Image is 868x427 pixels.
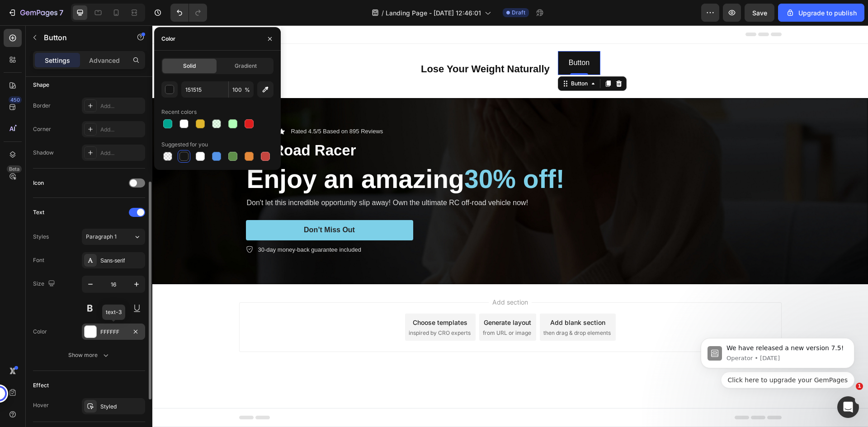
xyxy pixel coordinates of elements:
div: 450 [9,96,22,103]
button: Don’t Miss Out [94,195,261,215]
span: / [382,8,384,18]
iframe: Design area [152,25,868,427]
span: Paragraph 1 [86,233,117,241]
div: Corner [33,125,51,133]
div: Color [161,35,175,43]
p: Off-Road Racer [94,116,622,135]
button: 7 [4,4,67,22]
p: Rated 4.5/5 Based on 895 Reviews [139,103,231,110]
button: Upgrade to publish [778,4,864,22]
button: Save [745,4,774,22]
div: Add... [100,102,143,110]
span: Landing Page - [DATE] 12:46:01 [386,8,481,18]
div: Icon [33,179,44,187]
span: inspired by CRO experts [256,304,318,312]
p: Settings [45,56,70,65]
iframe: Intercom notifications message [687,308,868,403]
div: Text [33,208,44,216]
span: Gradient [235,62,257,70]
div: Add... [100,149,143,157]
button: Show more [33,347,145,363]
span: 1 [856,383,863,390]
span: Add section [336,272,379,282]
div: Size [33,278,57,290]
div: Beta [7,165,22,173]
div: Font [33,256,44,264]
p: Button [44,32,121,43]
div: FFFFFF [100,328,127,336]
span: % [245,86,250,94]
div: Upgrade to publish [786,8,857,18]
p: 7 [59,7,63,18]
span: 30% off! [312,139,412,168]
p: ⁠⁠⁠⁠⁠⁠⁠ [269,27,397,57]
span: then drag & drop elements [391,304,458,312]
div: Color [33,328,47,336]
div: Effect [33,381,49,389]
div: Sans-serif [100,257,143,265]
div: Add blank section [398,292,453,302]
span: Draft [512,9,525,17]
div: Undo/Redo [170,4,207,22]
p: Advanced [89,56,120,65]
button: <p>Button</p> [406,26,448,50]
p: Don't let this incredible opportunity slip away! Own the ultimate RC off-road vehicle now! [94,172,622,183]
button: Paragraph 1 [82,229,145,245]
div: Recent colors [161,108,197,116]
div: Choose templates [260,292,315,302]
div: Styles [33,233,49,241]
div: Styled [100,403,143,411]
p: 30-day money-back guarantee included [106,220,209,229]
div: Generate layout [331,292,379,302]
div: Don’t Miss Out [151,200,203,210]
h2: Enjoy an amazing [94,136,623,171]
div: Hover [33,401,49,409]
span: Solid [183,62,196,70]
div: Border [33,102,51,110]
div: Shape [33,81,49,89]
iframe: Intercom live chat [837,396,859,418]
div: Button [417,54,437,62]
div: Shadow [33,149,54,157]
span: Save [752,9,767,17]
strong: Lose Your Weight Naturally [269,38,397,49]
p: Button [416,31,437,44]
h2: Rich Text Editor. Editing area: main [268,26,398,58]
div: Suggested for you [161,141,208,149]
span: from URL or image [330,304,379,312]
div: Show more [68,351,110,360]
div: Add... [100,126,143,134]
input: Eg: FFFFFF [181,81,228,98]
